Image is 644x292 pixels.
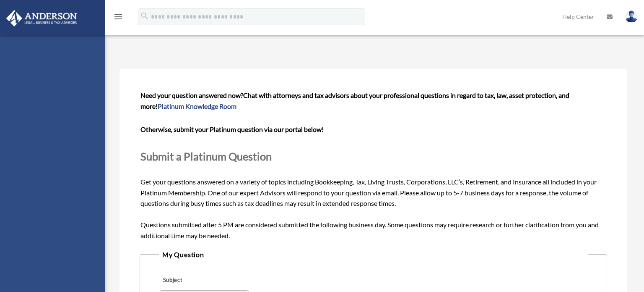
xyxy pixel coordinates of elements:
[140,11,149,21] i: search
[113,12,123,22] i: menu
[159,249,588,260] legend: My Question
[4,10,80,26] img: Anderson Advisors Platinum Portal
[158,102,236,110] a: Platinum Knowledge Room
[140,91,243,99] span: Need your question answered now?
[140,150,272,163] span: Submit a Platinum Question
[625,11,638,23] img: User Pic
[113,15,123,22] a: menu
[140,125,324,133] b: Otherwise, submit your Platinum question via our portal below!
[140,91,606,239] span: Get your questions answered on a variety of topics including Bookkeeping, Tax, Living Trusts, Cor...
[160,274,239,286] label: Subject
[140,91,569,110] span: Chat with attorneys and tax advisors about your professional questions in regard to tax, law, ass...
